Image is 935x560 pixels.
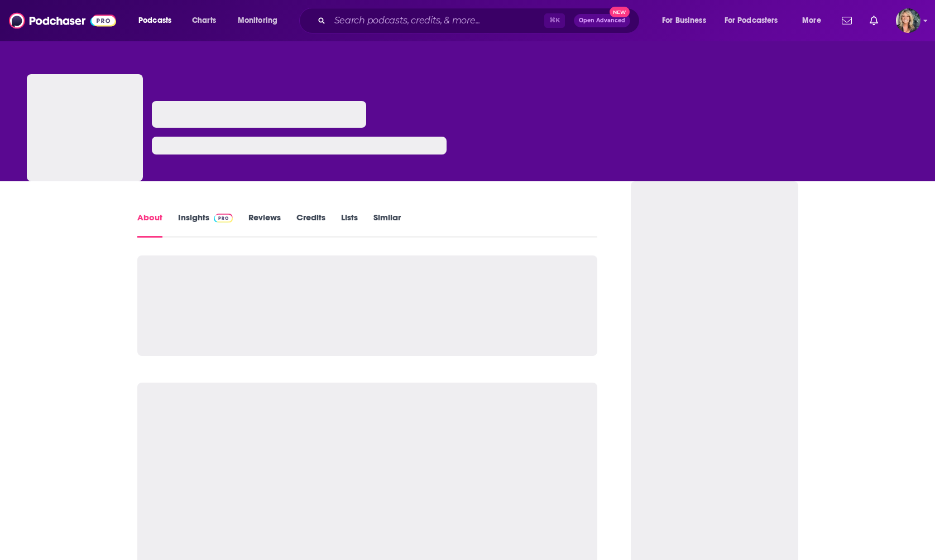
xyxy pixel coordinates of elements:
[9,10,116,31] img: Podchaser - Follow, Share and Rate Podcasts
[214,214,233,223] img: Podchaser Pro
[717,12,794,30] button: open menu
[185,12,223,30] a: Charts
[178,212,233,238] a: InsightsPodchaser Pro
[725,13,778,28] span: For Podcasters
[610,7,630,17] span: New
[544,13,565,28] span: ⌘ K
[654,12,720,30] button: open menu
[296,212,325,238] a: Credits
[865,11,883,30] a: Show notifications dropdown
[330,12,544,30] input: Search podcasts, credits, & more...
[574,14,630,27] button: Open AdvancedNew
[802,13,821,28] span: More
[896,8,920,33] button: Show profile menu
[192,13,216,28] span: Charts
[373,212,401,238] a: Similar
[131,12,186,30] button: open menu
[310,8,650,33] div: Search podcasts, credits, & more...
[230,12,292,30] button: open menu
[662,13,706,28] span: For Business
[896,8,920,33] span: Logged in as lisa.beech
[579,18,625,23] span: Open Advanced
[137,212,162,238] a: About
[794,12,835,30] button: open menu
[238,13,277,28] span: Monitoring
[138,13,171,28] span: Podcasts
[341,212,358,238] a: Lists
[896,8,920,33] img: User Profile
[248,212,281,238] a: Reviews
[837,11,856,30] a: Show notifications dropdown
